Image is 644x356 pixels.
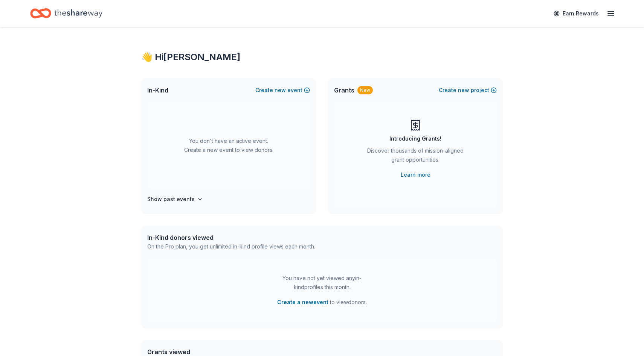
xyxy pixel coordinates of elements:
[147,102,310,189] div: You don't have an active event. Create a new event to view donors.
[275,274,369,292] div: You have not yet viewed any in-kind profiles this month.
[334,86,354,95] span: Grants
[147,195,203,204] button: Show past events
[357,86,373,94] div: New
[277,298,328,307] button: Create a newevent
[147,233,315,242] div: In-Kind donors viewed
[275,86,286,95] span: new
[549,7,603,20] a: Earn Rewards
[147,86,168,95] span: In-Kind
[255,86,310,95] button: Createnewevent
[277,298,367,307] span: to view donors .
[364,146,467,167] div: Discover thousands of mission-aligned grant opportunities.
[439,86,497,95] button: Createnewproject
[389,134,441,143] div: Introducing Grants!
[147,242,315,251] div: On the Pro plan, you get unlimited in-kind profile views each month.
[141,51,503,63] div: 👋 Hi [PERSON_NAME]
[147,195,195,204] h4: Show past events
[458,86,469,95] span: new
[30,5,102,22] a: Home
[401,170,430,179] a: Learn more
